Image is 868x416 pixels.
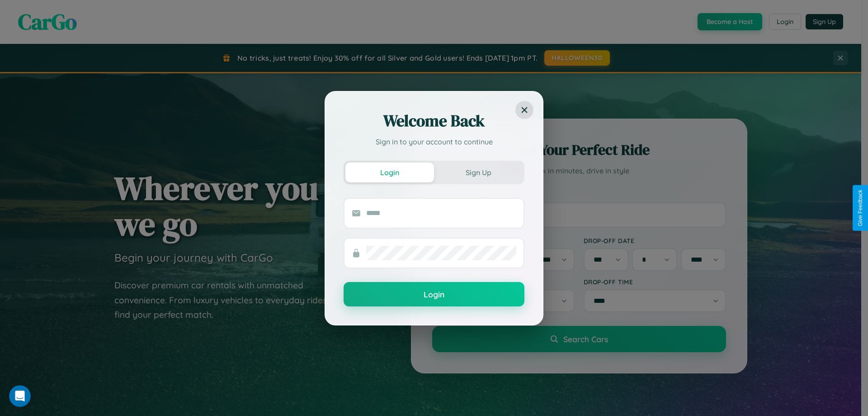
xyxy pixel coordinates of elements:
[434,163,523,182] button: Sign Up
[9,385,31,407] iframe: Intercom live chat
[345,163,434,182] button: Login
[344,282,524,306] button: Login
[344,136,524,147] p: Sign in to your account to continue
[344,110,524,132] h2: Welcome Back
[857,190,863,226] div: Give Feedback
